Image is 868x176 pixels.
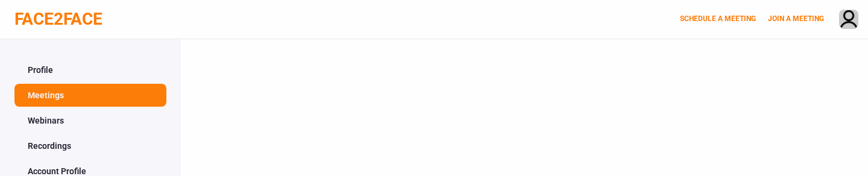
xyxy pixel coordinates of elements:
[14,109,166,132] a: Webinars
[14,84,166,107] a: Meetings
[14,134,166,157] a: Recordings
[768,14,824,23] a: JOIN A MEETING
[14,9,102,29] a: FACE2FACE
[680,14,756,23] a: SCHEDULE A MEETING
[840,10,858,30] img: avatar.710606db.png
[14,58,166,81] a: Profile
